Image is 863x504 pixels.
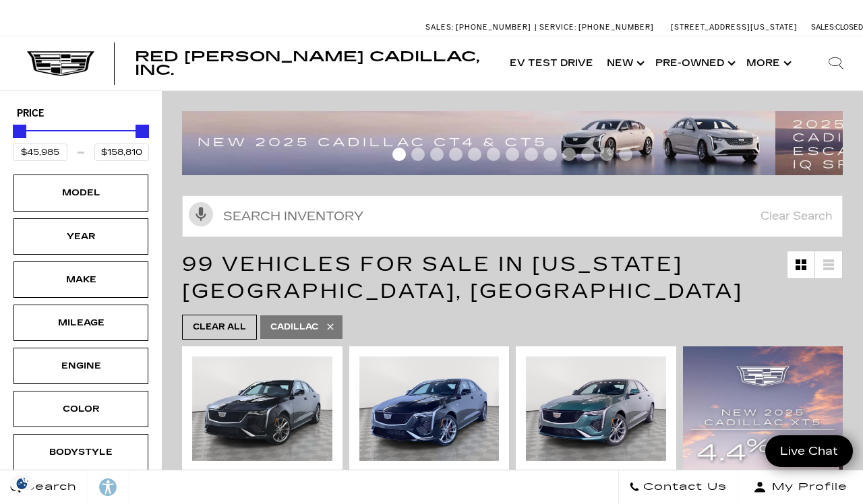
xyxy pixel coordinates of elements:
[47,185,115,200] div: Model
[506,148,519,161] span: Go to slide 7
[535,24,657,31] a: Service: [PHONE_NUMBER]
[17,108,145,120] h5: Price
[13,391,148,427] div: ColorColor
[13,175,148,211] div: ModelModel
[13,218,148,255] div: YearYear
[94,144,149,161] input: Maximum
[270,319,318,336] span: Cadillac
[539,23,576,32] span: Service:
[449,148,463,161] span: Go to slide 4
[359,356,500,462] img: 2024 Cadillac CT4 Sport
[562,148,576,161] span: Go to slide 10
[671,23,798,32] a: [STREET_ADDRESS][US_STATE]
[13,261,148,298] div: MakeMake
[618,470,738,504] a: Contact Us
[47,358,115,373] div: Engine
[835,23,863,32] span: Closed
[740,36,796,90] button: More
[411,148,425,161] span: Go to slide 2
[503,36,600,90] a: EV Test Drive
[13,144,67,161] input: Minimum
[392,148,406,161] span: Go to slide 1
[13,348,148,384] div: EngineEngine
[578,23,654,32] span: [PHONE_NUMBER]
[581,148,595,161] span: Go to slide 11
[13,120,149,161] div: Price
[47,402,115,416] div: Color
[13,125,26,138] div: Minimum Price
[192,356,332,462] img: 2024 Cadillac CT4 Sport
[193,319,246,336] span: Clear All
[468,148,481,161] span: Go to slide 5
[526,356,666,462] img: 2025 Cadillac CT4 Sport
[767,478,847,497] span: My Profile
[773,443,845,459] span: Live Chat
[189,202,213,226] svg: Click to toggle on voice search
[7,476,38,491] section: Click to Open Cookie Consent Modal
[543,148,557,161] span: Go to slide 9
[13,305,148,341] div: MileageMileage
[738,470,863,504] button: Open user profile menu
[430,148,444,161] span: Go to slide 3
[47,229,115,244] div: Year
[27,51,94,77] img: Cadillac Dark Logo with Cadillac White Text
[619,148,632,161] span: Go to slide 13
[425,23,454,32] span: Sales:
[13,434,148,470] div: BodystyleBodystyle
[47,272,115,287] div: Make
[456,23,531,32] span: [PHONE_NUMBER]
[135,50,489,77] a: Red [PERSON_NAME] Cadillac, Inc.
[47,445,115,460] div: Bodystyle
[182,195,843,237] input: Search Inventory
[640,478,727,497] span: Contact Us
[182,111,775,175] img: 2507-july-ct-offer-09
[765,435,853,467] a: Live Chat
[7,476,38,491] img: Opt-Out Icon
[600,36,649,90] a: New
[525,148,538,161] span: Go to slide 8
[135,49,479,78] span: Red [PERSON_NAME] Cadillac, Inc.
[182,252,743,303] span: 99 Vehicles for Sale in [US_STATE][GEOGRAPHIC_DATA], [GEOGRAPHIC_DATA]
[811,23,835,32] span: Sales:
[47,315,115,330] div: Mileage
[649,36,740,90] a: Pre-Owned
[21,478,77,497] span: Search
[487,148,500,161] span: Go to slide 6
[136,125,149,138] div: Maximum Price
[600,148,614,161] span: Go to slide 12
[425,24,535,31] a: Sales: [PHONE_NUMBER]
